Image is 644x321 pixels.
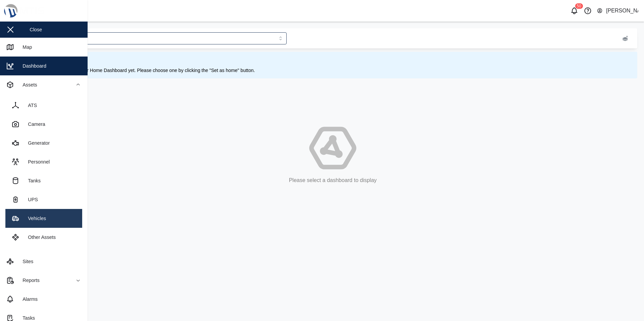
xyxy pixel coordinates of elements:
div: Generator [23,139,50,147]
a: ATS [5,96,82,115]
div: Close [30,26,42,33]
a: Generator [5,134,82,152]
a: Tanks [5,171,82,190]
div: Other Assets [23,234,56,241]
input: Choose a dashboard [32,32,287,44]
div: Reports [18,277,39,284]
div: Sites [18,258,33,265]
div: Map [18,43,32,51]
a: Camera [5,115,82,134]
img: Main Logo [3,3,91,18]
button: [PERSON_NAME] [597,6,639,15]
div: Camera [23,120,45,128]
div: 50 [575,3,583,9]
div: UPS [23,196,38,203]
div: Dashboard [18,62,46,70]
div: ATS [23,102,37,109]
div: Personnel [23,158,50,166]
div: Vehicles [23,215,46,222]
div: You haven't set your Home Dashboard yet. Please choose one by clicking the "Set as home" button. [46,67,633,74]
div: [PERSON_NAME] [606,7,638,15]
a: Personnel [5,152,82,171]
a: UPS [5,190,82,209]
div: Alarms [18,295,38,303]
a: Other Assets [5,228,82,247]
a: Vehicles [5,209,82,228]
div: Tanks [23,177,41,184]
div: Assets [18,81,37,88]
div: Please select a dashboard to display [289,176,377,185]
